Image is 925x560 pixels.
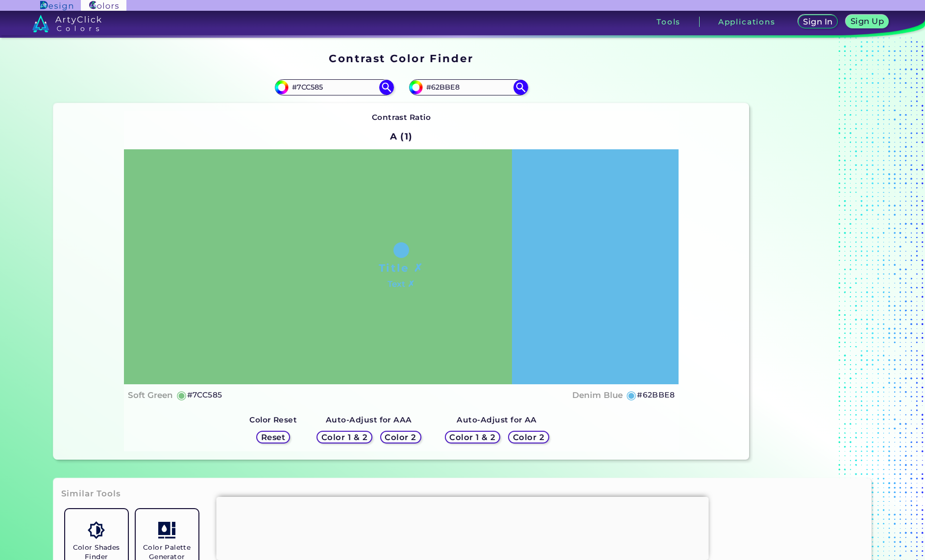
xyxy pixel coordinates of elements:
[128,388,173,402] h4: Soft Green
[249,415,297,424] strong: Color Reset
[513,433,544,441] h5: Color 2
[657,18,681,25] h3: Tools
[798,15,838,28] a: Sign In
[176,389,187,401] h5: ◉
[626,389,637,401] h5: ◉
[217,497,709,558] iframe: Advertisement
[326,415,412,424] strong: Auto-Adjust for AAA
[32,15,101,32] img: logo_artyclick_colors_white.svg
[637,389,675,401] h5: #62BBE8
[449,433,495,441] h5: Color 1 & 2
[572,388,623,402] h4: Denim Blue
[846,15,889,28] a: Sign Up
[457,415,536,424] strong: Auto-Adjust for AA
[423,81,514,94] input: type color 2..
[261,433,285,441] h5: Reset
[40,1,73,10] img: ArtyClick Design logo
[379,80,394,94] img: icon search
[388,277,414,291] h4: Text ✗
[753,49,876,464] iframe: Advertisement
[386,126,417,147] h2: A (1)
[329,51,473,66] h1: Contrast Color Finder
[851,17,884,25] h5: Sign Up
[88,521,105,538] img: icon_color_shades.svg
[372,113,431,122] strong: Contrast Ratio
[718,18,776,25] h3: Applications
[321,433,367,441] h5: Color 1 & 2
[61,488,121,500] h3: Similar Tools
[803,18,832,25] h5: Sign In
[379,260,424,275] h1: Title ✗
[158,521,175,538] img: icon_col_pal_col.svg
[513,80,528,94] img: icon search
[187,389,222,401] h5: #7CC585
[385,433,416,441] h5: Color 2
[289,81,380,94] input: type color 1..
